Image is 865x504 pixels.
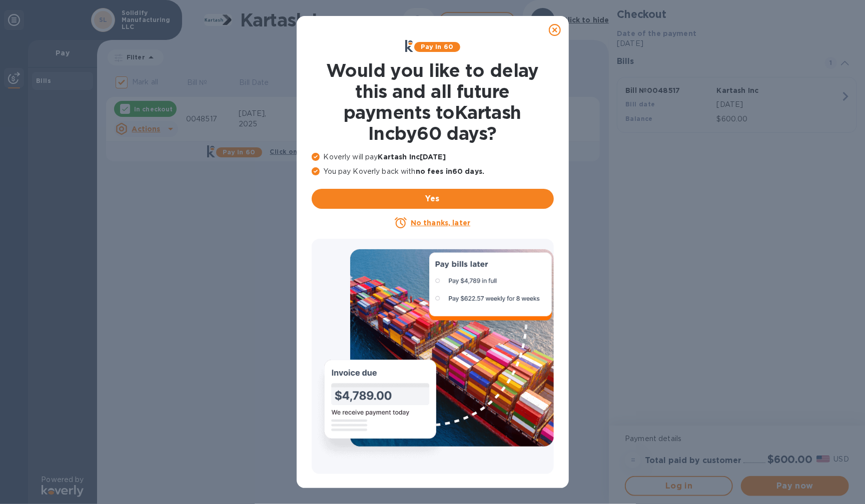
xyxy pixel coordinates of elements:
[312,152,554,162] p: Koverly will pay
[312,166,554,177] p: You pay Koverly back with
[411,219,470,227] u: No thanks, later
[320,193,546,205] span: Yes
[421,43,453,50] b: Pay in 60
[312,60,554,144] h1: Would you like to delay this and all future payments to Kartash Inc by 60 days ?
[312,189,554,209] button: Yes
[378,153,446,161] b: Kartash Inc [DATE]
[416,167,484,175] b: no fees in 60 days .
